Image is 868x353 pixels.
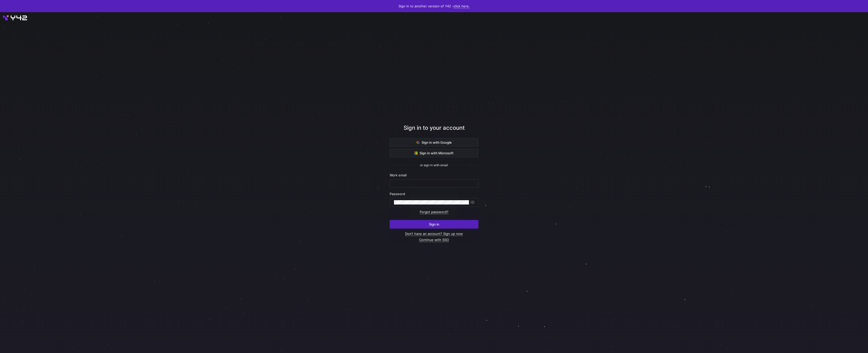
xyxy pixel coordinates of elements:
[390,192,405,196] span: Password
[405,232,463,236] a: Don’t have an account? Sign up now
[420,163,448,167] span: or sign in with email
[419,238,449,242] a: Continue with SSO
[390,173,407,177] span: Work email
[390,149,478,157] button: Sign in with Microsoft
[414,151,454,155] span: Sign in with Microsoft
[390,138,478,147] button: Sign in with Google
[390,124,478,138] div: Sign in to your account
[420,210,448,214] a: Forgot password?
[429,222,439,226] span: Sign in
[454,4,470,8] a: click here.
[390,220,478,229] button: Sign in
[417,140,452,144] span: Sign in with Google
